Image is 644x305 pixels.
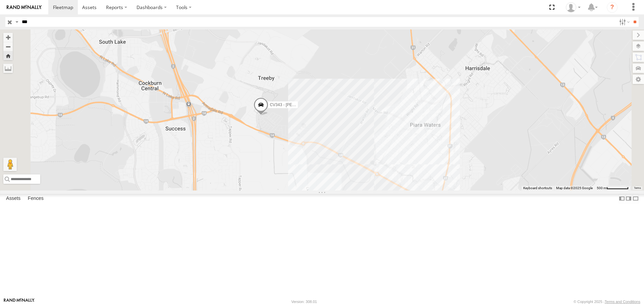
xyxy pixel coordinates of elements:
[3,64,13,73] label: Measure
[597,186,606,190] span: 500 m
[3,33,13,42] button: Zoom in
[625,194,632,204] label: Dock Summary Table to the Right
[563,2,583,12] div: Dean Richter
[4,298,35,305] a: Visit our Website
[616,17,631,27] label: Search Filter Options
[24,194,47,204] label: Fences
[7,5,42,10] img: rand-logo.svg
[3,158,17,171] button: Drag Pegman onto the map to open Street View
[270,102,338,107] span: CV343 - [PERSON_NAME] (crackers)
[556,186,593,190] span: Map data ©2025 Google
[632,194,639,204] label: Hide Summary Table
[523,186,552,190] button: Keyboard shortcuts
[605,300,640,304] a: Terms and Conditions
[607,2,618,13] i: ?
[634,186,641,189] a: Terms (opens in new tab)
[291,300,317,304] div: Version: 308.01
[633,75,644,84] label: Map Settings
[619,194,625,204] label: Dock Summary Table to the Left
[3,42,13,51] button: Zoom out
[14,17,19,27] label: Search Query
[3,51,13,60] button: Zoom Home
[3,194,24,204] label: Assets
[595,186,631,190] button: Map Scale: 500 m per 62 pixels
[574,300,640,304] div: © Copyright 2025 -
